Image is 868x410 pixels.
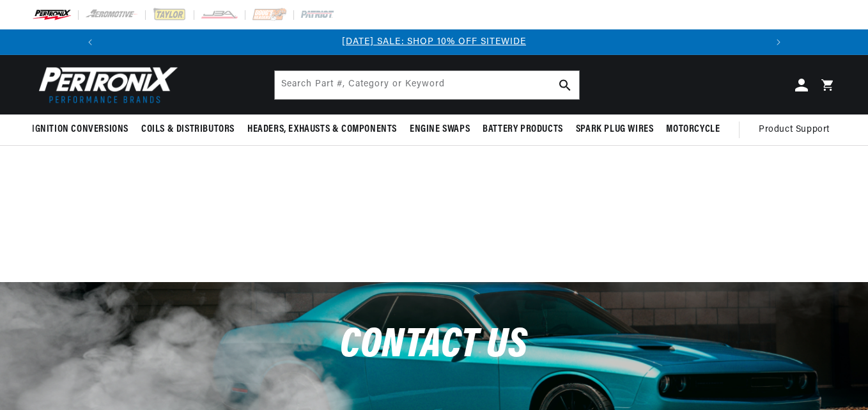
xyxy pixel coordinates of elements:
[476,114,570,145] summary: Battery Products
[759,114,836,145] summary: Product Support
[483,123,563,136] span: Battery Products
[77,29,103,55] button: Translation missing: en.sections.announcements.previous_announcement
[666,123,720,136] span: Motorcycle
[570,114,660,145] summary: Spark Plug Wires
[766,29,791,55] button: Translation missing: en.sections.announcements.next_announcement
[103,35,766,49] div: 1 of 3
[410,123,470,136] span: Engine Swaps
[32,114,135,145] summary: Ignition Conversions
[241,114,403,145] summary: Headers, Exhausts & Components
[103,35,766,49] div: Announcement
[340,325,528,367] span: Contact us
[275,71,579,99] input: Search Part #, Category or Keyword
[342,37,526,47] a: [DATE] SALE: SHOP 10% OFF SITEWIDE
[32,63,179,107] img: Pertronix
[403,114,476,145] summary: Engine Swaps
[247,123,397,136] span: Headers, Exhausts & Components
[551,71,579,99] button: Search Part #, Category or Keyword
[576,123,654,136] span: Spark Plug Wires
[32,123,128,136] span: Ignition Conversions
[141,123,235,136] span: Coils & Distributors
[135,114,241,145] summary: Coils & Distributors
[759,123,830,137] span: Product Support
[660,114,726,145] summary: Motorcycle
